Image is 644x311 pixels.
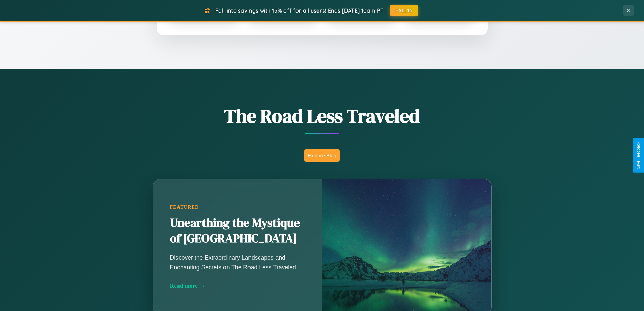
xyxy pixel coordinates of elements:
button: Explore Blog [304,149,340,162]
button: FALL15 [390,5,418,16]
div: Featured [170,204,305,210]
h1: The Road Less Traveled [119,103,525,129]
span: Fall into savings with 15% off for all users! Ends [DATE] 10am PT. [215,7,385,14]
h2: Unearthing the Mystique of [GEOGRAPHIC_DATA] [170,215,305,246]
div: Give Feedback [636,142,641,169]
div: Read more → [170,282,305,289]
p: Discover the Extraordinary Landscapes and Enchanting Secrets on The Road Less Traveled. [170,253,305,272]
